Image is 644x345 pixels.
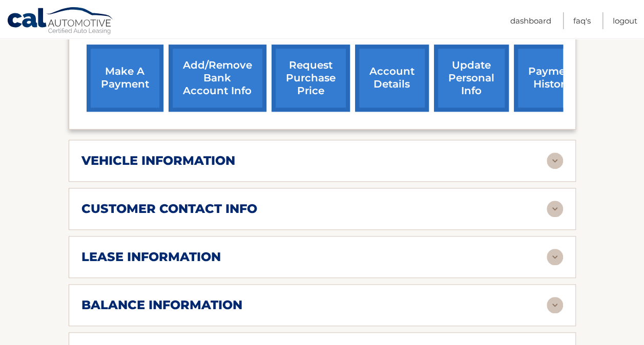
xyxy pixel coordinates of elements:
a: Logout [613,12,637,29]
a: Add/Remove bank account info [169,45,266,112]
a: account details [355,45,429,112]
img: accordion-rest.svg [547,249,563,265]
h2: lease information [81,249,221,265]
a: payment history [514,45,591,112]
h2: vehicle information [81,153,235,168]
a: Cal Automotive [7,7,114,36]
img: accordion-rest.svg [547,153,563,169]
a: make a payment [87,45,163,112]
a: request purchase price [272,45,350,112]
img: accordion-rest.svg [547,201,563,217]
a: FAQ's [573,12,591,29]
img: accordion-rest.svg [547,297,563,313]
a: Dashboard [510,12,551,29]
h2: customer contact info [81,201,257,217]
a: update personal info [434,45,509,112]
h2: balance information [81,297,242,313]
